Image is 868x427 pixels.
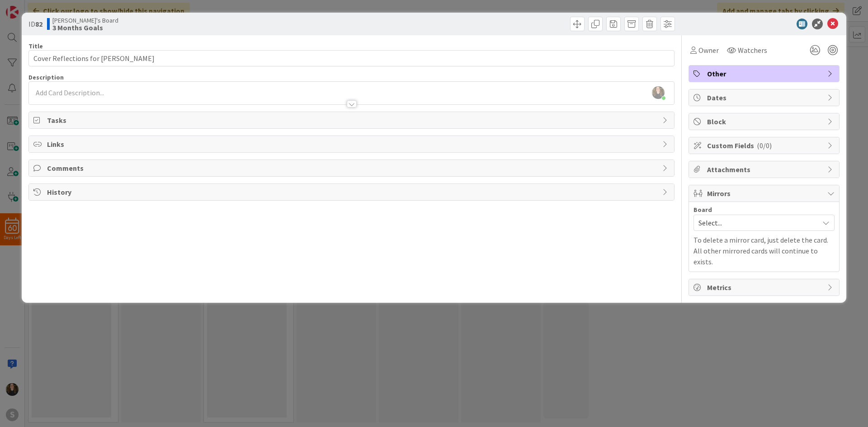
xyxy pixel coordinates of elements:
[652,86,665,99] img: aFhfgTxbCE8RcWGy6BkAWeMtitY72uUI.JPEG
[707,68,823,79] span: Other
[28,73,64,81] span: Description
[707,282,823,293] span: Metrics
[698,45,719,56] span: Owner
[35,19,42,28] b: 82
[28,50,675,66] input: type card name here...
[738,45,767,56] span: Watchers
[47,115,658,126] span: Tasks
[707,140,823,151] span: Custom Fields
[28,42,43,50] label: Title
[707,164,823,175] span: Attachments
[707,92,823,103] span: Dates
[47,187,658,197] span: History
[693,206,712,213] span: Board
[28,19,42,29] span: ID
[707,188,823,199] span: Mirrors
[693,235,835,267] p: To delete a mirror card, just delete the card. All other mirrored cards will continue to exists.
[47,163,658,174] span: Comments
[52,17,118,24] span: [PERSON_NAME]'s Board
[757,141,772,150] span: ( 0/0 )
[47,139,658,150] span: Links
[698,216,814,229] span: Select...
[52,24,118,31] b: 3 Months Goals
[707,116,823,127] span: Block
